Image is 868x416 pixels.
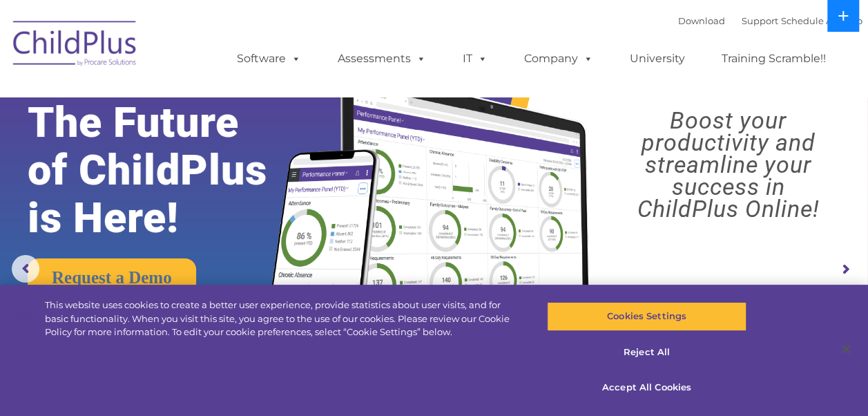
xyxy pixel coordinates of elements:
a: Company [510,45,607,73]
a: Assessments [324,45,440,73]
a: IT [449,45,501,73]
rs-layer: The Future of ChildPlus is Here! [28,99,305,242]
button: Reject All [547,338,746,367]
span: Last name [192,91,234,102]
a: Software [223,45,315,73]
font: | [678,15,862,26]
a: Schedule A Demo [781,15,862,26]
a: Support [742,15,778,26]
a: Download [678,15,725,26]
a: University [616,45,699,73]
button: Close [831,334,861,364]
button: Accept All Cookies [547,373,746,402]
button: Cookies Settings [547,302,746,331]
rs-layer: Boost your productivity and streamline your success in ChildPlus Online! [599,109,857,220]
a: Request a Demo [28,258,196,296]
img: ChildPlus by Procare Solutions [6,11,144,80]
span: Phone number [192,148,251,158]
a: Training Scramble!! [708,45,840,73]
div: This website uses cookies to create a better user experience, provide statistics about user visit... [45,299,521,339]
